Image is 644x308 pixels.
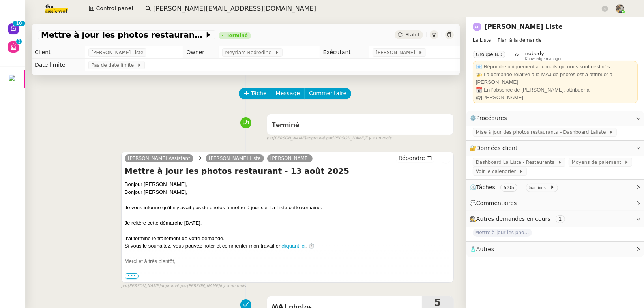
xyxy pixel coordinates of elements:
small: [PERSON_NAME] [PERSON_NAME] [121,283,246,289]
div: 💬Commentaires [466,195,644,211]
span: 🕵️ [470,216,568,222]
small: [PERSON_NAME] [PERSON_NAME] [267,135,392,142]
td: Owner [183,46,219,59]
span: Statut [405,32,420,38]
div: ⏲️Tâches 5:05 5actions [466,180,644,195]
span: Terminé [272,122,299,129]
span: Mettre à jour les photos des hôtels [473,229,532,237]
button: Tâche [239,88,271,99]
span: 5 [529,185,532,190]
small: actions [532,186,546,190]
span: Tâches [476,184,495,190]
img: 388bd129-7e3b-4cb1-84b4-92a3d763e9b7 [616,4,624,13]
span: Mettre à jour les photos restaurant - 13 août 2025 [41,31,204,39]
app-user-label: Knowledge manager [525,51,562,61]
img: svg [473,23,481,31]
nz-badge-sup: 10 [13,21,25,26]
span: nobody [525,51,544,56]
a: cliquant ici [281,243,305,249]
div: Si vous le souhaitez, vous pouvez noter et commenter mon travail en . ⏱️ [125,242,450,250]
span: Autres demandes en cours [476,216,550,222]
nz-tag: 1 [556,215,565,223]
span: Données client [476,145,518,151]
div: ⚙️Procédures [466,111,644,126]
span: Meyriam Bedredine [225,49,275,56]
img: users%2FAXgjBsdPtrYuxuZvIJjRexEdqnq2%2Favatar%2F1599931753966.jpeg [8,74,19,85]
div: 📆 En l'absence de [PERSON_NAME], attribuer à @[PERSON_NAME] [476,86,635,101]
span: Message [276,89,300,98]
nz-tag: 5:05 [500,184,517,192]
span: Tâche [251,89,267,98]
div: Merci et à très bientôt, [125,257,450,265]
span: Autres [476,246,494,252]
div: Je vous informe qu'il n'y avait pas de photos à mettre à jour sur La Liste cette semaine. [125,204,450,212]
a: [PERSON_NAME] [267,155,313,162]
h4: Mettre à jour les photos restaurant - 13 août 2025 [125,165,450,177]
div: 🔐Données client [466,141,644,156]
span: Commentaire [309,89,346,98]
span: par [267,135,273,142]
p: 1 [16,21,19,28]
div: J'ai terminé le traitement de votre demande. [125,235,450,242]
span: ••• [125,273,139,279]
span: 🧴 [470,246,494,252]
span: Dashboard La Liste - Restaurants [476,158,558,166]
span: [PERSON_NAME] Liste [92,49,144,56]
span: par [121,283,128,289]
span: ⚙️ [470,114,511,123]
span: [PERSON_NAME] [376,49,418,56]
span: Knowledge manager [525,57,562,61]
span: Voir le calendrier [476,167,519,175]
span: Plan à la demande [498,38,542,43]
span: 💬 [470,200,520,206]
span: Moyens de paiement [572,158,624,166]
button: Message [271,88,305,99]
span: Control panel [96,4,133,13]
button: Control panel [84,3,138,14]
div: 🧴Autres [466,242,644,257]
a: [PERSON_NAME] Liste [485,23,563,30]
span: Procédures [476,115,507,121]
nz-tag: Groupe B.3 [473,51,505,58]
td: Date limite [32,59,85,71]
span: Commentaires [476,200,517,206]
p: 0 [19,21,22,28]
button: Commentaire [304,88,351,99]
a: [PERSON_NAME] Liste [206,155,264,162]
p: 3 [17,39,21,46]
div: 🚁 La demande relative à la MAJ de photos est à attribuer à [PERSON_NAME] [476,71,635,86]
span: Mise à jour des photos restaurants – Dashboard Laliste [476,128,609,136]
span: Répondre [399,154,425,162]
div: Je réitère cette démarche [DATE]. [125,219,450,227]
div: 🕵️Autres demandes en cours 1 [466,211,644,227]
div: Bonjour [PERSON_NAME], [125,188,450,196]
button: Répondre [396,154,435,162]
td: Client [32,46,85,59]
div: Terminé [227,33,248,38]
div: Bonjour [PERSON_NAME], [125,180,450,188]
span: 5 [422,298,453,308]
span: Pas de date limite [92,61,137,69]
a: [PERSON_NAME] Assistant [125,155,193,162]
span: 🔐 [470,144,521,153]
nz-badge-sup: 3 [16,39,22,44]
input: Rechercher [153,4,600,14]
span: approuvé par [160,283,187,289]
span: il y a un mois [365,135,391,142]
span: approuvé par [306,135,332,142]
span: La Liste [473,38,491,43]
span: ⏲️ [470,184,561,190]
td: Exécutant [320,46,369,59]
span: & [515,51,519,61]
div: 📧 Répondre uniquement aux mails qui nous sont destinés [476,63,635,71]
span: il y a un mois [220,283,246,289]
